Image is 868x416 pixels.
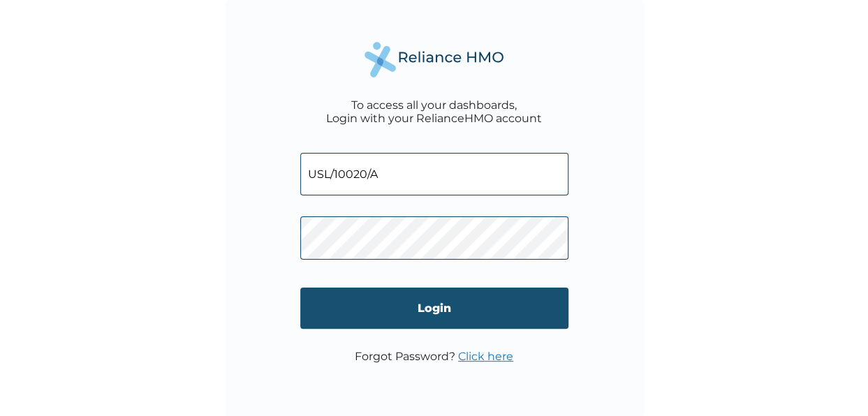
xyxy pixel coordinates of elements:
[458,350,513,363] a: Click here
[300,288,568,329] input: Login
[300,153,568,195] input: Email address or HMO ID
[326,98,542,125] div: To access all your dashboards, Login with your RelianceHMO account
[365,42,504,77] img: Reliance Health's Logo
[355,350,513,363] p: Forgot Password?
